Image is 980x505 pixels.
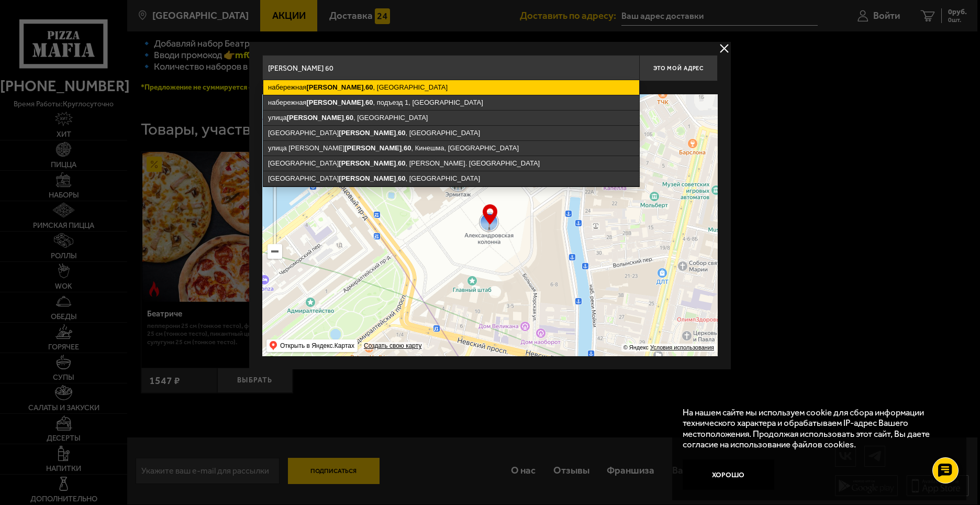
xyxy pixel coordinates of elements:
ymaps: [PERSON_NAME] [344,144,402,152]
ymaps: набережная , , [GEOGRAPHIC_DATA] [263,80,639,95]
ymaps: [PERSON_NAME] [306,98,363,106]
p: На нашем сайте мы используем cookie для сбора информации технического характера и обрабатываем IP... [683,407,950,449]
ymaps: [GEOGRAPHIC_DATA] , , [GEOGRAPHIC_DATA] [263,171,639,186]
ymaps: набережная , , подъезд 1, [GEOGRAPHIC_DATA] [263,95,639,110]
ymaps: Открыть в Яндекс.Картах [266,339,358,352]
ymaps: 60 [365,98,373,106]
ymaps: [PERSON_NAME] [287,114,344,122]
ymaps: [GEOGRAPHIC_DATA] , , [PERSON_NAME]. [GEOGRAPHIC_DATA] [263,156,639,171]
ymaps: Открыть в Яндекс.Картах [280,339,354,352]
input: Введите адрес доставки [262,55,639,81]
ymaps: 60 [365,83,373,91]
button: Это мой адрес [639,55,718,81]
ymaps: [PERSON_NAME] [339,159,396,167]
ymaps: [PERSON_NAME] [339,129,396,137]
ymaps: 60 [398,159,405,167]
ymaps: © Яндекс [623,344,649,350]
ymaps: 60 [398,174,405,182]
a: Условия использования [650,344,714,350]
button: delivery type [718,42,731,55]
ymaps: [PERSON_NAME] [339,174,396,182]
ymaps: 60 [346,114,353,122]
ymaps: 60 [404,144,411,152]
ymaps: [PERSON_NAME] [306,83,363,91]
span: Это мой адрес [653,65,704,72]
button: Хорошо [683,459,775,490]
ymaps: улица , , [GEOGRAPHIC_DATA] [263,111,639,125]
ymaps: 60 [398,129,405,137]
a: Создать свою карту [362,342,424,350]
ymaps: [GEOGRAPHIC_DATA] , , [GEOGRAPHIC_DATA] [263,126,639,140]
p: Укажите дом на карте или в поле ввода [262,84,410,92]
ymaps: улица [PERSON_NAME] , , Кинешма, [GEOGRAPHIC_DATA] [263,141,639,156]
